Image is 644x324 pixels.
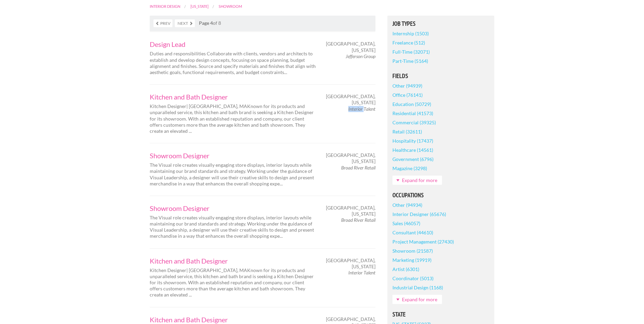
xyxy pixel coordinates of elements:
[153,19,172,27] a: Prev
[392,90,423,100] a: Office (76141)
[341,217,375,223] em: Broad River Retail
[150,4,180,8] a: Interior Design
[392,73,489,79] h5: Fields
[150,103,316,134] p: Kitchen Designer| [GEOGRAPHIC_DATA], MAKnown for its products and unparalleled service, this kitc...
[326,93,375,106] span: [GEOGRAPHIC_DATA], [US_STATE]
[348,106,375,112] em: Interior Talent
[392,255,431,265] a: Marketing (19919)
[150,316,316,323] a: Kitchen and Bath Designer
[392,228,433,237] a: Consultant (44610)
[150,41,316,48] a: Design Lead
[392,265,419,274] a: Artist (6301)
[392,29,429,38] a: Internship (1503)
[392,47,430,56] a: Full-Time (32071)
[326,152,375,164] span: [GEOGRAPHIC_DATA], [US_STATE]
[392,219,420,228] a: Sales (46057)
[392,21,489,27] h5: Job Types
[346,53,375,59] em: Jefferson Group
[392,311,489,318] h5: State
[150,257,316,264] a: Kitchen and Bath Designer
[150,205,316,212] a: Showroom Designer
[392,283,443,292] a: Industrial Design (1168)
[392,155,434,164] a: Government (6796)
[326,257,375,270] span: [GEOGRAPHIC_DATA], [US_STATE]
[150,93,316,100] a: Kitchen and Bath Designer
[392,274,434,283] a: Coordinator (5013)
[392,145,433,155] a: Healthcare (14561)
[150,16,375,31] nav: of 8
[392,176,442,185] a: Expand for more
[150,162,316,187] p: The Visual role creates visually engaging store displays, interior layouts while maintaining our ...
[392,246,433,255] a: Showroom (21587)
[219,4,242,8] a: Showroom
[326,205,375,217] span: [GEOGRAPHIC_DATA], [US_STATE]
[392,38,425,47] a: Freelance (512)
[392,100,431,109] a: Education (50729)
[392,136,433,145] a: Hospitality (17437)
[392,192,489,198] h5: Occupations
[392,295,442,304] a: Expand for more
[150,267,316,298] p: Kitchen Designer| [GEOGRAPHIC_DATA], MAKnown for its products and unparalleled service, this kitc...
[392,210,446,219] a: Interior Designer (65676)
[392,81,422,90] a: Other (94939)
[392,200,422,210] a: Other (94934)
[175,19,195,27] a: Next
[392,109,433,118] a: Residential (41573)
[392,127,422,136] a: Retail (32611)
[392,56,428,66] a: Part-Time (5164)
[150,51,316,75] p: Duties and responsibilities Collaborate with clients, vendors and architects to establish and dev...
[150,152,316,159] a: Showroom Designer
[392,164,427,173] a: Magazine (3298)
[348,270,375,275] em: Interior Talent
[392,237,454,246] a: Project Management (27430)
[326,41,375,53] span: [GEOGRAPHIC_DATA], [US_STATE]
[190,4,208,8] a: [US_STATE]
[392,118,436,127] a: Commercial (39325)
[150,215,316,239] p: The Visual role creates visually engaging store displays, interior layouts while maintaining our ...
[199,20,213,26] strong: Page 4
[341,165,375,170] em: Broad River Retail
